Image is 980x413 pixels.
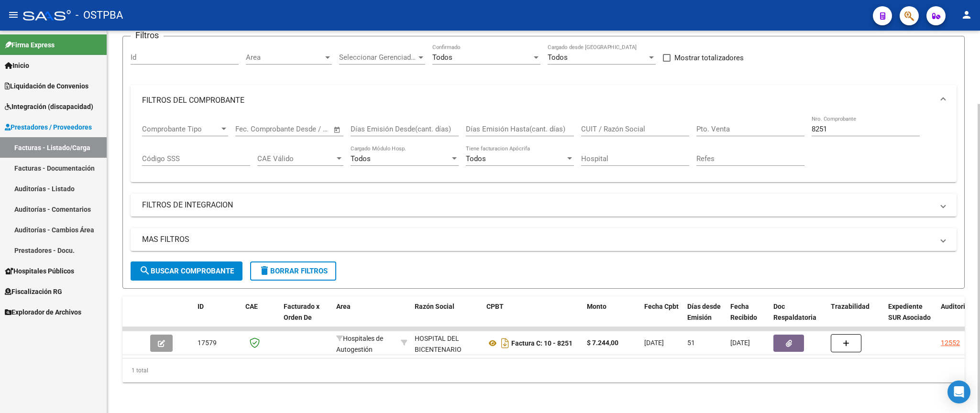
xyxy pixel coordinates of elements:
span: ID [198,303,204,310]
span: Fecha Recibido [730,303,757,321]
mat-icon: delete [259,265,270,276]
input: Fecha inicio [235,125,274,133]
span: Integración (discapacidad) [5,101,93,112]
span: Expediente SUR Asociado [888,303,931,321]
mat-icon: person [961,9,972,21]
button: Buscar Comprobante [131,261,242,281]
span: Doc Respaldatoria [773,303,816,321]
span: Facturado x Orden De [284,303,319,321]
datatable-header-cell: Fecha Recibido [727,296,770,338]
datatable-header-cell: ID [194,296,242,338]
span: Borrar Filtros [259,267,328,275]
span: Todos [466,154,486,163]
span: Mostrar totalizadores [674,52,744,64]
span: Comprobante Tipo [142,125,220,133]
strong: Factura C: 10 - 8251 [511,339,573,347]
span: Todos [351,154,371,163]
datatable-header-cell: Trazabilidad [827,296,884,338]
span: Prestadores / Proveedores [5,122,92,132]
span: CAE Válido [257,154,335,163]
strong: $ 7.244,00 [587,339,618,347]
div: 30716862840 [415,333,479,353]
div: Open Intercom Messenger [947,380,970,403]
datatable-header-cell: Expediente SUR Asociado [884,296,937,338]
span: Todos [548,53,568,62]
datatable-header-cell: Area [332,296,397,338]
span: Area [336,303,351,310]
datatable-header-cell: CPBT [483,296,583,338]
h3: Filtros [131,29,164,42]
mat-icon: search [139,265,151,276]
span: Monto [587,303,606,310]
div: FILTROS DEL COMPROBANTE [131,116,957,183]
span: Explorador de Archivos [5,307,81,317]
datatable-header-cell: Razón Social [411,296,483,338]
datatable-header-cell: Monto [583,296,640,338]
datatable-header-cell: Facturado x Orden De [280,296,332,338]
span: CAE [245,303,258,310]
span: Hospitales de Autogestión [336,335,383,353]
span: Hospitales Públicos [5,266,74,276]
button: Borrar Filtros [250,261,336,281]
datatable-header-cell: Fecha Cpbt [640,296,683,338]
span: Firma Express [5,40,55,50]
mat-panel-title: MAS FILTROS [142,234,934,245]
mat-panel-title: FILTROS DE INTEGRACION [142,200,934,210]
mat-icon: menu [8,9,19,21]
span: Razón Social [415,303,454,310]
button: Open calendar [332,124,343,135]
span: Días desde Emisión [687,303,721,321]
span: Auditoria [941,303,969,310]
mat-expansion-panel-header: FILTROS DEL COMPROBANTE [131,85,957,116]
span: 17579 [198,339,217,347]
mat-expansion-panel-header: MAS FILTROS [131,228,957,251]
input: Fecha fin [283,125,329,133]
datatable-header-cell: CAE [242,296,280,338]
span: Liquidación de Convenios [5,81,88,91]
span: [DATE] [644,339,664,347]
span: - OSTPBA [76,5,123,26]
mat-expansion-panel-header: FILTROS DE INTEGRACION [131,194,957,217]
div: HOSPITAL DEL BICENTENARIO [PERSON_NAME] [415,333,479,366]
span: 51 [687,339,695,347]
span: Buscar Comprobante [139,267,234,275]
span: Seleccionar Gerenciador [339,53,417,62]
datatable-header-cell: Doc Respaldatoria [770,296,827,338]
i: Descargar documento [499,336,511,351]
div: 12552 [941,337,960,348]
span: Fecha Cpbt [644,303,679,310]
datatable-header-cell: Días desde Emisión [683,296,727,338]
span: Fiscalización RG [5,286,62,297]
span: Todos [432,53,452,62]
span: CPBT [486,303,504,310]
span: [DATE] [730,339,750,347]
span: Area [246,53,323,62]
div: 1 total [122,359,965,382]
span: Trazabilidad [831,303,870,310]
mat-panel-title: FILTROS DEL COMPROBANTE [142,95,934,106]
span: Inicio [5,60,29,71]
